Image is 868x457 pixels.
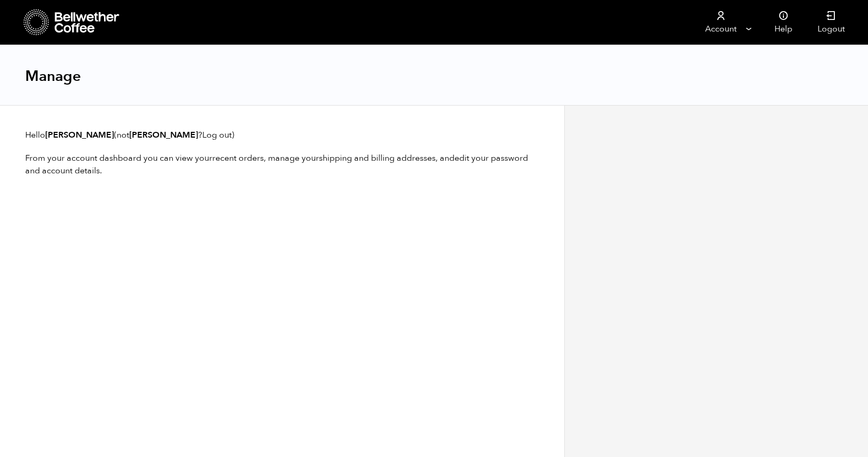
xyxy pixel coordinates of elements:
[25,67,81,86] h1: Manage
[319,152,436,164] a: shipping and billing addresses
[25,152,539,177] p: From your account dashboard you can view your , manage your , and .
[202,129,232,141] a: Log out
[212,152,264,164] a: recent orders
[25,129,539,141] p: Hello (not ? )
[45,129,114,141] strong: [PERSON_NAME]
[129,129,198,141] strong: [PERSON_NAME]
